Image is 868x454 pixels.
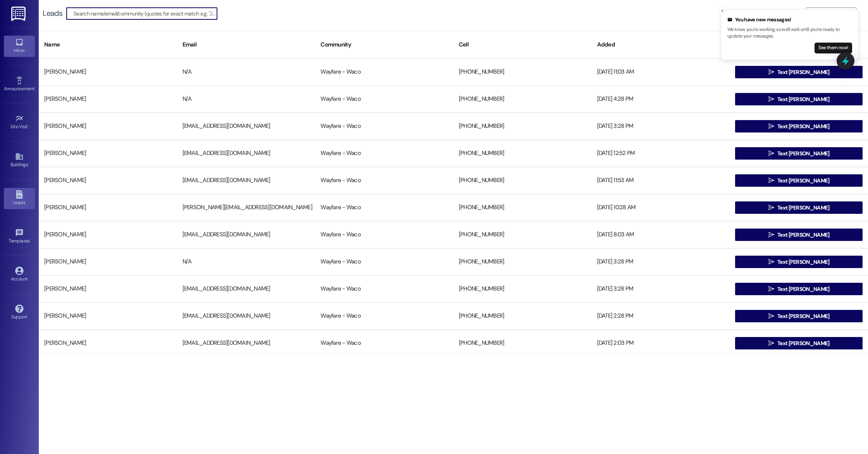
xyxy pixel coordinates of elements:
[768,286,774,292] i: 
[177,146,315,161] div: [EMAIL_ADDRESS][DOMAIN_NAME]
[777,231,829,239] span: Text [PERSON_NAME]
[177,254,315,270] div: N/A
[39,254,177,270] div: [PERSON_NAME]
[768,232,774,238] i: 
[177,64,315,80] div: N/A
[777,177,829,185] span: Text [PERSON_NAME]
[592,308,730,324] div: [DATE] 2:28 PM
[768,123,774,129] i: 
[592,227,730,242] div: [DATE] 8:03 AM
[768,259,774,265] i: 
[768,205,774,211] i: 
[315,173,453,188] div: Wayfare - Waco
[4,302,35,323] a: Support
[4,226,35,247] a: Templates •
[28,123,29,128] span: •
[735,337,863,349] button: Text [PERSON_NAME]
[735,283,863,295] button: Text [PERSON_NAME]
[4,150,35,171] a: Buildings
[735,201,863,214] button: Text [PERSON_NAME]
[453,146,592,161] div: [PHONE_NUMBER]
[777,312,829,320] span: Text [PERSON_NAME]
[315,119,453,134] div: Wayfare - Waco
[727,16,852,24] div: You have new messages!
[315,64,453,80] div: Wayfare - Waco
[777,285,829,293] span: Text [PERSON_NAME]
[777,204,829,212] span: Text [PERSON_NAME]
[4,188,35,209] a: Leads
[39,308,177,324] div: [PERSON_NAME]
[777,122,829,131] span: Text [PERSON_NAME]
[315,308,453,324] div: Wayfare - Waco
[39,335,177,351] div: [PERSON_NAME]
[453,91,592,107] div: [PHONE_NUMBER]
[315,335,453,351] div: Wayfare - Waco
[592,173,730,188] div: [DATE] 11:53 AM
[777,258,829,266] span: Text [PERSON_NAME]
[768,177,774,184] i: 
[34,85,36,90] span: •
[735,174,863,187] button: Text [PERSON_NAME]
[592,146,730,161] div: [DATE] 12:52 PM
[453,335,592,351] div: [PHONE_NUMBER]
[592,200,730,215] div: [DATE] 10:28 AM
[735,256,863,268] button: Text [PERSON_NAME]
[177,308,315,324] div: [EMAIL_ADDRESS][DOMAIN_NAME]
[777,95,829,103] span: Text [PERSON_NAME]
[315,254,453,270] div: Wayfare - Waco
[177,119,315,134] div: [EMAIL_ADDRESS][DOMAIN_NAME]
[735,93,863,105] button: Text [PERSON_NAME]
[39,35,177,54] div: Name
[735,120,863,132] button: Text [PERSON_NAME]
[177,335,315,351] div: [EMAIL_ADDRESS][DOMAIN_NAME]
[177,200,315,215] div: [PERSON_NAME][EMAIL_ADDRESS][DOMAIN_NAME]
[592,35,730,54] div: Added
[39,200,177,215] div: [PERSON_NAME]
[39,281,177,297] div: [PERSON_NAME]
[735,310,863,322] button: Text [PERSON_NAME]
[453,254,592,270] div: [PHONE_NUMBER]
[453,281,592,297] div: [PHONE_NUMBER]
[315,281,453,297] div: Wayfare - Waco
[177,91,315,107] div: N/A
[768,69,774,75] i: 
[39,119,177,134] div: [PERSON_NAME]
[768,340,774,346] i: 
[815,43,852,53] button: See them now!
[592,335,730,351] div: [DATE] 2:03 PM
[74,8,217,19] input: Search name/email/community (quotes for exact match e.g. "John Smith")
[768,96,774,102] i: 
[39,173,177,188] div: [PERSON_NAME]
[315,35,453,54] div: Community
[592,64,730,80] div: [DATE] 11:03 AM
[453,200,592,215] div: [PHONE_NUMBER]
[177,227,315,242] div: [EMAIL_ADDRESS][DOMAIN_NAME]
[315,200,453,215] div: Wayfare - Waco
[4,264,35,285] a: Account
[315,146,453,161] div: Wayfare - Waco
[768,150,774,156] i: 
[718,7,726,15] button: Close toast
[4,36,35,57] a: Inbox
[453,64,592,80] div: [PHONE_NUMBER]
[777,150,829,158] span: Text [PERSON_NAME]
[4,112,35,133] a: Site Visit •
[453,308,592,324] div: [PHONE_NUMBER]
[727,26,852,40] p: We know you're working, so we'll wait until you're ready to update your messages.
[777,339,829,347] span: Text [PERSON_NAME]
[453,173,592,188] div: [PHONE_NUMBER]
[39,91,177,107] div: [PERSON_NAME]
[453,119,592,134] div: [PHONE_NUMBER]
[735,229,863,241] button: Text [PERSON_NAME]
[592,119,730,134] div: [DATE] 3:28 PM
[592,254,730,270] div: [DATE] 3:28 PM
[777,68,829,76] span: Text [PERSON_NAME]
[315,91,453,107] div: Wayfare - Waco
[39,227,177,242] div: [PERSON_NAME]
[735,66,863,78] button: Text [PERSON_NAME]
[177,173,315,188] div: [EMAIL_ADDRESS][DOMAIN_NAME]
[30,237,31,242] span: •
[453,227,592,242] div: [PHONE_NUMBER]
[768,313,774,319] i: 
[39,146,177,161] div: [PERSON_NAME]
